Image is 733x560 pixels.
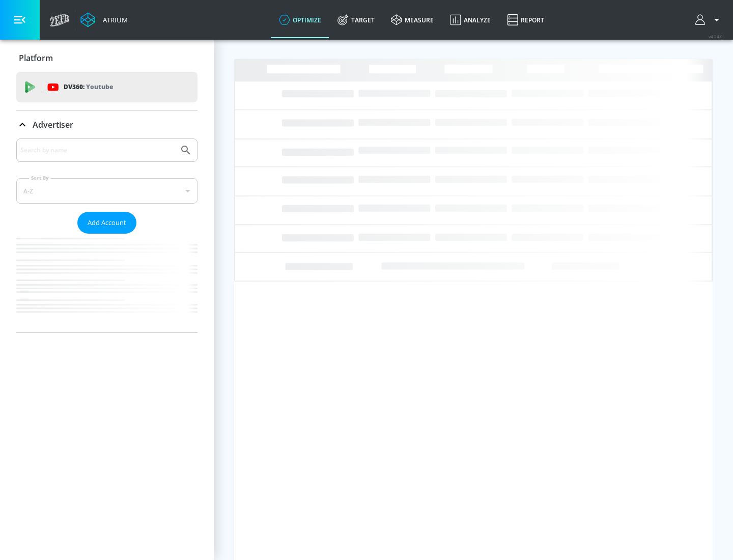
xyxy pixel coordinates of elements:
span: v 4.24.0 [709,34,723,39]
p: Youtube [86,81,113,92]
div: Advertiser [16,138,198,332]
p: Advertiser [33,119,73,130]
div: Atrium [99,15,128,24]
p: Platform [19,52,53,64]
label: Sort By [29,175,51,181]
a: optimize [271,2,329,38]
a: measure [383,2,442,38]
div: A-Z [16,178,198,204]
div: Platform [16,44,198,72]
div: Advertiser [16,110,198,139]
a: Report [499,2,552,38]
p: DV360: [64,81,113,93]
a: Atrium [80,12,128,27]
a: Analyze [442,2,499,38]
a: Target [329,2,383,38]
input: Search by name [20,144,175,157]
span: Add Account [88,217,126,229]
div: DV360: Youtube [16,72,198,102]
button: Add Account [77,212,136,234]
nav: list of Advertiser [16,234,198,332]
